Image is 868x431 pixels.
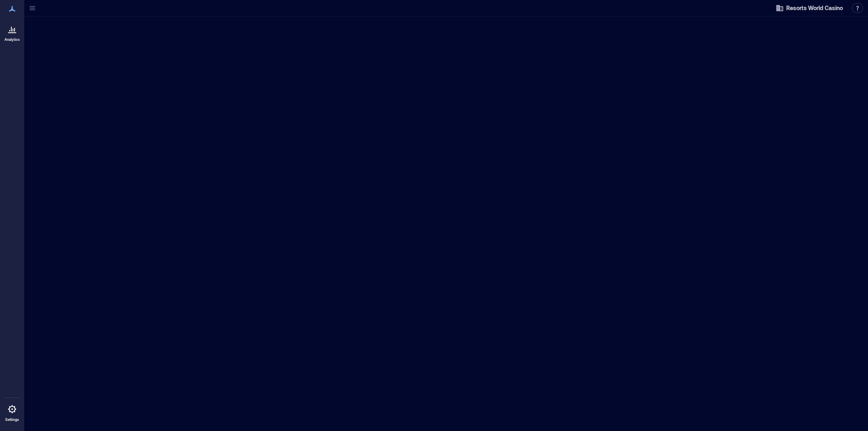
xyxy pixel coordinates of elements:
a: Settings [2,399,22,425]
button: Resorts World Casino [773,2,845,15]
a: Analytics [2,19,22,44]
span: Resorts World Casino [786,4,843,12]
p: Analytics [4,37,20,42]
p: Settings [5,417,19,422]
